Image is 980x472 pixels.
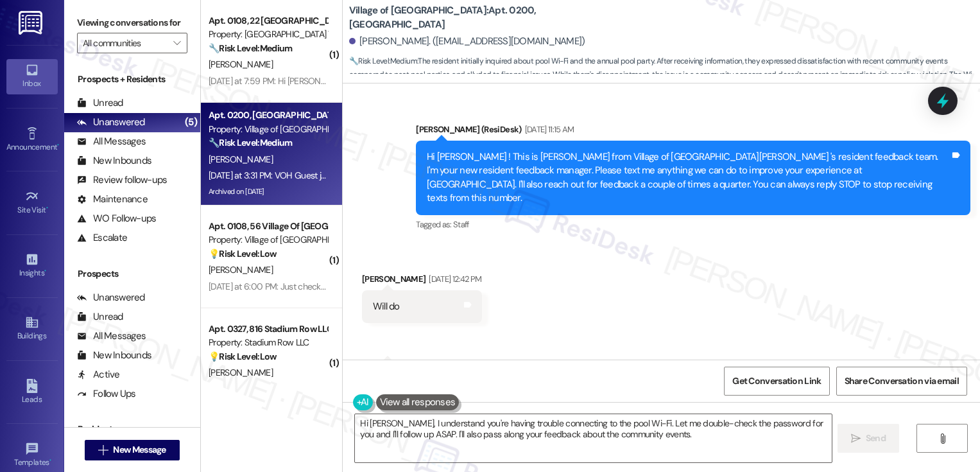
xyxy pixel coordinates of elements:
div: New Inbounds [77,154,151,168]
a: Insights • [6,249,58,283]
div: Apt. 0200, [GEOGRAPHIC_DATA] [209,109,327,122]
div: Property: [GEOGRAPHIC_DATA] Townhomes [209,28,327,41]
strong: 🔧 Risk Level: Medium [209,42,292,54]
div: [PERSON_NAME]. ([EMAIL_ADDRESS][DOMAIN_NAME]) [349,35,585,48]
a: Leads [6,375,58,410]
div: [PERSON_NAME] (ResiDesk) [416,123,970,141]
div: Apt. 0108, 56 Village Of [GEOGRAPHIC_DATA] [209,220,327,233]
a: Inbox [6,59,58,94]
div: Follow Ups [77,387,136,401]
a: Buildings [6,311,58,346]
div: Archived on [DATE] [207,184,329,200]
i:  [851,433,861,444]
button: Send [838,424,900,453]
div: [DATE] at 7:59 PM: Hi [PERSON_NAME]. Can we speak privately? [209,75,447,87]
div: Property: Village of [GEOGRAPHIC_DATA] [209,123,327,136]
div: [DATE] at 6:00 PM: Just checking on picnic table. Lovely evenings to sit outside [209,281,501,292]
div: New Inbounds [77,349,151,362]
strong: 💡 Risk Level: Low [209,248,277,259]
div: Escalate [77,231,127,245]
span: • [49,456,51,465]
i:  [98,445,108,455]
img: ResiDesk Logo [19,11,45,35]
span: [PERSON_NAME] [209,58,273,70]
b: Village of [GEOGRAPHIC_DATA]: Apt. 0200, [GEOGRAPHIC_DATA] [349,4,606,31]
div: All Messages [77,135,146,148]
div: Residents [64,423,200,436]
div: Property: Village of [GEOGRAPHIC_DATA] [209,233,327,247]
div: Unread [77,310,123,324]
div: Apt. 0327, 816 Stadium Row LLC [209,322,327,336]
div: Unread [77,96,123,110]
div: Unanswered [77,116,145,129]
button: New Message [85,440,180,460]
input: All communities [83,33,167,53]
div: [DATE] 11:15 AM [522,123,574,136]
div: All Messages [77,329,146,343]
div: Review follow-ups [77,173,167,187]
div: [DATE] at 3:31 PM: VOH Guest just popped up....there was a space in between, but I could not conn... [209,170,663,181]
div: Property: Stadium Row LLC [209,336,327,349]
a: Site Visit • [6,186,58,220]
div: Prospects [64,267,200,281]
i:  [173,38,180,48]
span: [PERSON_NAME] [209,367,273,378]
div: Apt. 0108, 22 [GEOGRAPHIC_DATA] Townhomes [209,14,327,28]
div: [DATE] 12:42 PM [426,272,481,286]
div: Maintenance [77,193,148,206]
label: Viewing conversations for [77,13,187,33]
span: • [44,267,46,275]
strong: 🔧 Risk Level: Medium [209,137,292,148]
i:  [938,433,947,444]
span: Share Conversation via email [845,374,959,388]
span: • [46,204,48,213]
button: Share Conversation via email [836,367,967,396]
span: • [57,141,59,150]
span: Get Conversation Link [732,374,821,388]
div: Tagged as: [416,215,970,234]
span: Send [866,432,886,445]
div: [PERSON_NAME] [362,272,482,290]
span: New Message [113,443,166,457]
button: Get Conversation Link [724,367,829,396]
div: WO Follow-ups [77,212,156,225]
span: : The resident initially inquired about pool Wi-Fi and the annual pool party. After receiving inf... [349,55,980,96]
div: Prospects + Residents [64,73,200,86]
div: (5) [182,112,200,132]
span: Staff [453,219,469,230]
div: Will do [373,300,400,313]
strong: 🔧 Risk Level: Medium [349,56,417,66]
div: Hi [PERSON_NAME] ! This is [PERSON_NAME] from Village of [GEOGRAPHIC_DATA][PERSON_NAME] 's reside... [427,150,950,205]
span: [PERSON_NAME] [209,264,273,275]
textarea: Hi [PERSON_NAME], I understand you're having trouble connecting to the pool Wi-Fi. Let me double-... [355,414,832,462]
span: [PERSON_NAME] [209,153,273,165]
div: Active [77,368,120,381]
strong: 💡 Risk Level: Low [209,351,277,362]
div: Unanswered [77,291,145,304]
